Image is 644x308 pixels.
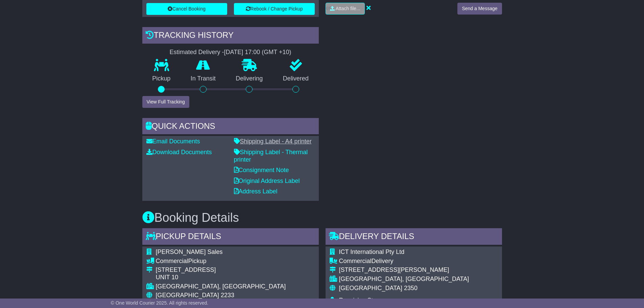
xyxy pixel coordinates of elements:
div: [DATE] 17:00 (GMT +10) [224,49,291,56]
div: Pickup [156,258,286,265]
div: [STREET_ADDRESS] [156,266,286,274]
span: ICT International Pty Ltd [339,248,405,255]
button: Cancel Booking [146,3,227,15]
p: Delivered [273,75,319,82]
div: [GEOGRAPHIC_DATA], [GEOGRAPHIC_DATA] [156,283,286,290]
span: [PERSON_NAME] Sales [156,248,223,255]
a: Shipping Label - A4 printer [234,138,312,145]
div: Quick Actions [142,118,319,136]
button: Rebook / Change Pickup [234,3,315,15]
p: In Transit [181,75,226,82]
span: © One World Courier 2025. All rights reserved. [111,300,209,306]
span: Receiving Store [339,297,382,304]
a: Original Address Label [234,177,300,184]
span: [GEOGRAPHIC_DATA] [339,285,402,291]
div: Pickup Details [142,228,319,246]
p: Delivering [226,75,273,82]
span: 2350 [404,285,418,291]
div: [STREET_ADDRESS][PERSON_NAME] [339,266,469,274]
a: Consignment Note [234,167,289,173]
button: View Full Tracking [142,96,189,108]
span: [GEOGRAPHIC_DATA] [156,292,219,299]
span: Commercial [156,258,188,264]
a: Email Documents [146,138,200,145]
div: Delivery [339,258,469,265]
span: 2233 [221,292,234,299]
div: [GEOGRAPHIC_DATA], [GEOGRAPHIC_DATA] [339,276,469,283]
div: Tracking history [142,27,319,45]
a: Download Documents [146,149,212,156]
div: UNIT 10 [156,274,286,281]
div: Estimated Delivery - [142,49,319,56]
a: Address Label [234,188,278,195]
button: Send a Message [457,3,502,15]
div: Delivery Details [326,228,502,246]
h3: Booking Details [142,211,502,224]
p: Pickup [142,75,181,82]
a: Shipping Label - Thermal printer [234,149,308,163]
span: Commercial [339,258,372,264]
